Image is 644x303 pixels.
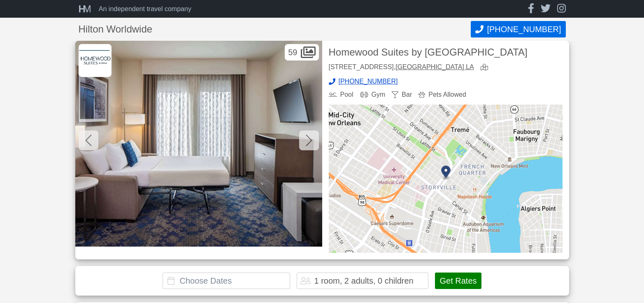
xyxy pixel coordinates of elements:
[79,4,95,14] a: HM
[314,277,413,285] div: 1 room, 2 adults, 0 children
[329,105,563,253] img: map
[487,25,561,34] span: [PHONE_NUMBER]
[329,64,474,72] div: [STREET_ADDRESS],
[79,3,83,14] span: H
[395,63,474,70] a: [GEOGRAPHIC_DATA] LA
[418,91,466,98] div: Pets Allowed
[541,3,551,14] a: twitter
[329,47,563,57] h2: Homewood Suites by [GEOGRAPHIC_DATA]
[79,44,112,77] img: Hilton Worldwide
[75,41,322,247] img: Room
[528,3,534,14] a: facebook
[481,64,491,72] a: view map
[435,273,481,289] button: Get Rates
[285,44,319,61] div: 59
[339,78,398,85] span: [PHONE_NUMBER]
[329,91,353,98] div: Pool
[392,91,412,98] div: Bar
[471,21,565,37] button: Call
[79,24,471,34] h1: Hilton Worldwide
[163,273,290,289] input: Choose Dates
[83,3,89,14] span: M
[99,6,191,12] div: An independent travel company
[360,91,386,98] div: Gym
[557,3,566,14] a: instagram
